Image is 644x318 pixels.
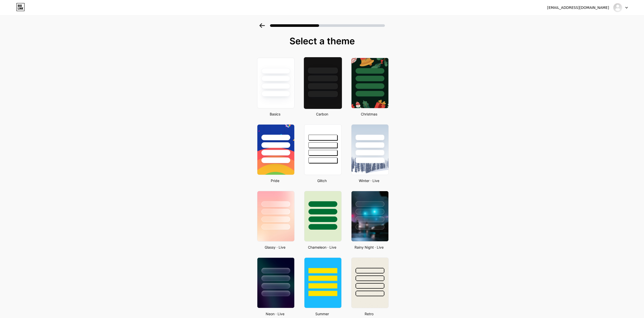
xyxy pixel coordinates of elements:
div: [EMAIL_ADDRESS][DOMAIN_NAME] [547,5,609,10]
div: Carbon [303,111,342,117]
div: Retro [350,311,389,316]
div: Neon · Live [256,311,295,316]
div: Select a theme [255,36,389,46]
div: Pride [256,178,295,183]
div: Glitch [303,178,342,183]
div: Christmas [350,111,389,117]
img: 13 hops [613,3,622,12]
div: Chameleon · Live [303,245,342,250]
div: Glassy · Live [256,245,295,250]
div: Winter · Live [350,178,389,183]
div: Summer [303,311,342,316]
div: Basics [256,111,295,117]
div: Rainy Night · Live [350,245,389,250]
